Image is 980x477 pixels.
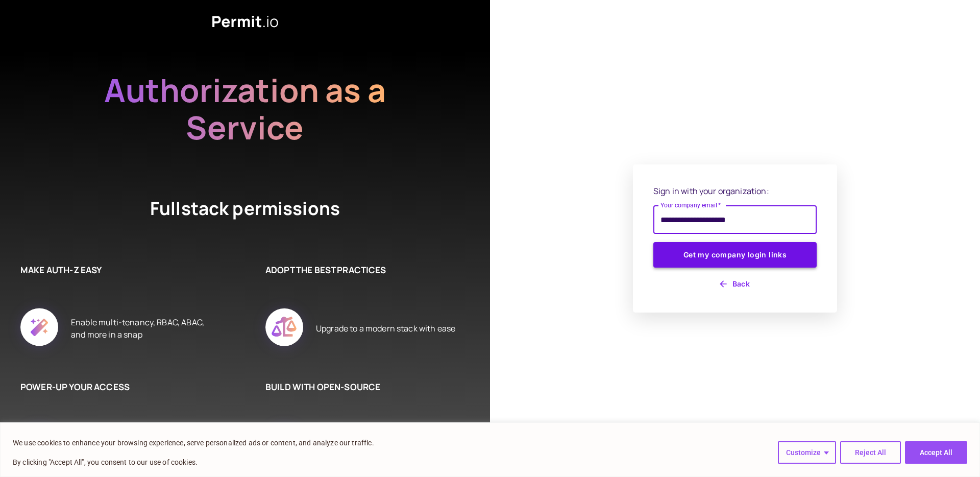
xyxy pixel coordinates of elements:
button: Reject All [840,441,901,464]
button: Customize [778,441,836,464]
p: We use cookies to enhance your browsing experience, serve personalized ads or content, and analyz... [13,437,374,449]
h6: MAKE AUTH-Z EASY [20,264,214,277]
p: By clicking "Accept All", you consent to our use of cookies. [13,456,374,468]
div: Upgrade to a modern stack with ease [316,297,455,360]
h6: ADOPT THE BEST PRACTICES [265,264,459,277]
h2: Authorization as a Service [71,71,419,146]
button: Back [653,276,817,292]
div: Work with the confidence of open-source and the developer community [316,414,459,477]
h6: POWER-UP YOUR ACCESS [20,380,214,394]
h4: Fullstack permissions [112,196,378,223]
h6: BUILD WITH OPEN-SOURCE [265,380,459,394]
p: Sign in with your organization: [653,185,817,197]
label: Your company email [660,201,721,209]
div: Enable multi-tenancy, RBAC, ABAC, and more in a snap [71,297,214,360]
button: Accept All [905,441,967,464]
button: Get my company login links [653,242,817,268]
div: Power your app with everything you need for permissions and access-control [71,414,214,477]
